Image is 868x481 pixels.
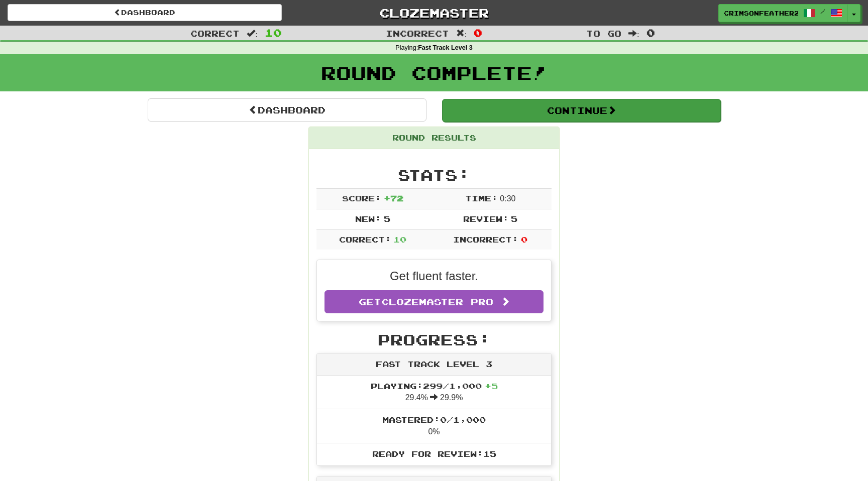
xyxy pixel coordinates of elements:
[324,290,544,313] a: GetClozemaster Pro
[247,29,258,38] span: :
[453,234,518,244] span: Incorrect:
[456,29,467,38] span: :
[718,4,848,22] a: CrimsonFeather2906 /
[355,214,381,223] span: New:
[628,29,639,38] span: :
[324,268,544,285] p: Get fluent faster.
[386,28,449,38] span: Incorrect
[381,296,493,307] span: Clozemaster Pro
[384,214,390,223] span: 5
[265,27,282,39] span: 10
[148,98,426,122] a: Dashboard
[309,127,559,149] div: Round Results
[339,234,391,244] span: Correct:
[317,376,551,410] li: 29.4% 29.9%
[316,331,552,348] h2: Progress:
[646,27,655,39] span: 0
[372,449,496,458] span: Ready for Review: 15
[418,44,473,51] strong: Fast Track Level 3
[485,381,498,391] span: + 5
[4,63,864,83] h1: Round Complete!
[465,193,498,203] span: Time:
[820,8,825,15] span: /
[382,415,486,424] span: Mastered: 0 / 1,000
[521,234,527,244] span: 0
[384,193,403,203] span: + 72
[317,353,551,376] div: Fast Track Level 3
[442,99,721,122] button: Continue
[393,234,406,244] span: 10
[474,27,482,39] span: 0
[297,4,571,22] a: Clozemaster
[317,409,551,443] li: 0%
[463,214,509,223] span: Review:
[511,214,517,223] span: 5
[8,4,282,21] a: Dashboard
[371,381,498,391] span: Playing: 299 / 1,000
[500,194,515,203] span: 0 : 30
[724,9,798,18] span: CrimsonFeather2906
[316,167,552,183] h2: Stats:
[342,193,381,203] span: Score:
[190,28,240,38] span: Correct
[586,28,621,38] span: To go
